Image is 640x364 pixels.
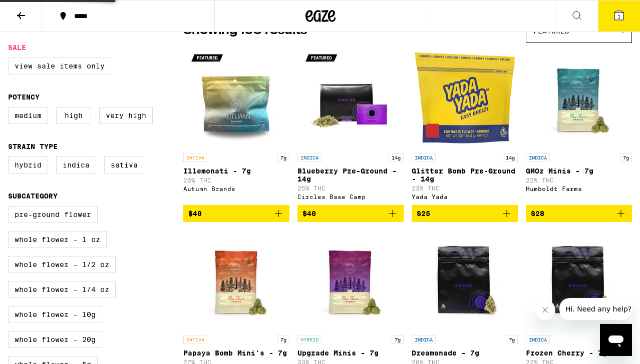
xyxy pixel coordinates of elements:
[297,153,322,162] p: INDICA
[415,48,515,148] img: Yada Yada - Glitter Bomb Pre-Ground - 14g
[392,335,404,344] p: 7g
[8,43,26,51] legend: Sale
[529,230,629,330] img: Circles Base Camp - Frozen Cherry - 7g
[8,206,98,223] label: Pre-ground Flower
[415,230,515,330] img: Circles Base Camp - Dreamonade - 7g
[8,107,48,124] label: Medium
[56,156,96,173] label: Indica
[8,57,111,74] label: View Sale Items Only
[183,185,289,192] div: Autumn Brands
[526,153,550,162] p: INDICA
[529,48,629,148] img: Humboldt Farms - GMOz Minis - 7g
[526,335,550,344] p: INDICA
[183,177,289,183] p: 26% THC
[183,205,289,222] button: Add to bag
[297,205,404,222] button: Add to bag
[526,349,632,357] p: Frozen Cherry - 7g
[526,167,632,175] p: GMOz Minis - 7g
[183,48,289,205] a: Open page for Illemonati - 7g from Autumn Brands
[531,209,544,217] span: $28
[412,153,436,162] p: INDICA
[412,349,518,357] p: Dreamonade - 7g
[300,230,401,330] img: Humboldt Farms - Upgrade Minis - 7g
[302,209,316,217] span: $40
[620,153,632,162] p: 7g
[526,177,632,183] p: 22% THC
[300,48,401,148] img: Circles Base Camp - Blueberry Pre-Ground - 14g
[526,185,632,192] div: Humboldt Farms
[8,192,58,200] legend: Subcategory
[598,0,640,31] button: 1
[412,193,518,200] div: Yada Yada
[506,335,518,344] p: 7g
[412,335,436,344] p: INDICA
[297,167,404,183] p: Blueberry Pre-Ground - 14g
[183,167,289,175] p: Illemonati - 7g
[297,349,404,357] p: Upgrade Minis - 7g
[186,230,286,330] img: Humboldt Farms - Papaya Bomb Mini's - 7g
[535,300,555,320] iframe: Close message
[277,153,289,162] p: 7g
[183,335,207,344] p: SATIVA
[297,193,404,200] div: Circles Base Camp
[617,13,620,19] span: 1
[8,93,40,101] legend: Potency
[503,153,518,162] p: 14g
[8,231,107,248] label: Whole Flower - 1 oz
[183,349,289,357] p: Papaya Bomb Mini's - 7g
[8,156,48,173] label: Hybrid
[526,205,632,222] button: Add to bag
[8,331,102,348] label: Whole Flower - 20g
[8,281,116,298] label: Whole Flower - 1/4 oz
[99,107,153,124] label: Very High
[8,256,116,273] label: Whole Flower - 1/2 oz
[559,298,632,320] iframe: Message from company
[297,185,404,191] p: 25% THC
[297,335,322,344] p: HYBRID
[412,205,518,222] button: Add to bag
[417,209,430,217] span: $25
[600,324,632,356] iframe: Button to launch messaging window
[389,153,404,162] p: 14g
[277,335,289,344] p: 7g
[526,48,632,205] a: Open page for GMOz Minis - 7g from Humboldt Farms
[412,48,518,205] a: Open page for Glitter Bomb Pre-Ground - 14g from Yada Yada
[104,156,144,173] label: Sativa
[8,142,58,150] legend: Strain Type
[186,48,286,148] img: Autumn Brands - Illemonati - 7g
[188,209,202,217] span: $40
[297,48,404,205] a: Open page for Blueberry Pre-Ground - 14g from Circles Base Camp
[183,153,207,162] p: SATIVA
[412,185,518,191] p: 23% THC
[412,167,518,183] p: Glitter Bomb Pre-Ground - 14g
[8,306,102,323] label: Whole Flower - 10g
[56,107,91,124] label: High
